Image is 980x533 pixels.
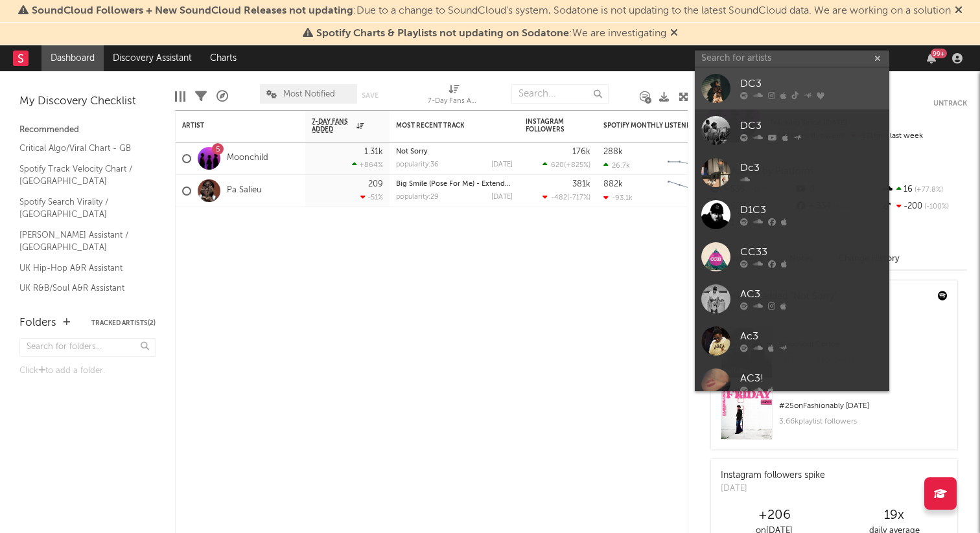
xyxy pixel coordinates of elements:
[368,180,383,188] div: 209
[779,398,948,414] div: # 25 on Fashionably [DATE]
[695,67,889,109] a: DC3
[927,53,936,63] button: 99+
[569,194,589,201] span: -717 %
[19,162,143,188] a: Spotify Track Velocity Chart / [GEOGRAPHIC_DATA]
[603,161,630,170] div: 26.7k
[913,187,943,194] span: +77.8 %
[695,278,889,320] a: AC3
[740,245,883,260] div: CC33
[721,469,825,482] div: Instagram followers spike
[662,142,720,175] svg: Chart title
[711,388,957,449] a: #25onFashionably [DATE]3.66kplaylist followers
[19,195,143,221] a: Spotify Search Virality / [GEOGRAPHIC_DATA]
[572,148,590,156] div: 176k
[670,28,678,39] span: Dismiss
[182,122,279,130] div: Artist
[227,185,262,196] a: Pa Salieu
[603,148,623,156] div: 288k
[227,153,268,164] a: Moonchild
[740,371,883,387] div: AC3!
[740,329,883,345] div: Ac3
[19,122,156,138] div: Recommended
[603,194,633,202] div: -93.1k
[551,194,567,201] span: -482
[360,193,383,201] div: -51 %
[312,118,353,133] span: 7-Day Fans Added
[603,180,623,188] div: 882k
[881,198,967,215] div: -200
[175,78,185,115] div: Edit Columns
[216,78,228,115] div: A&R Pipeline
[526,118,571,133] div: Instagram Followers
[91,320,156,326] button: Tracked Artists(2)
[542,193,590,201] div: ( )
[881,181,967,198] div: 16
[714,508,834,523] div: +206
[955,6,962,16] span: Dismiss
[396,148,513,155] div: Not Sorry
[834,508,954,523] div: 19 x
[19,338,156,357] input: Search for folders...
[352,161,383,169] div: +864 %
[19,363,156,379] div: Click to add a folder.
[491,194,513,201] div: [DATE]
[740,203,883,218] div: D1C3
[740,161,883,176] div: Dc3
[695,236,889,278] a: CC33
[695,362,889,404] a: AC3!
[922,203,949,210] span: -100 %
[364,148,383,156] div: 1.31k
[695,320,889,362] a: Ac3
[740,119,883,134] div: DC3
[283,90,335,98] span: Most Notified
[19,141,143,155] a: Critical Algo/Viral Chart - GB
[740,76,883,92] div: DC3
[542,161,590,169] div: ( )
[195,78,207,115] div: Filters
[19,228,143,255] a: [PERSON_NAME] Assistant / [GEOGRAPHIC_DATA]
[572,180,590,188] div: 381k
[19,94,156,109] div: My Discovery Checklist
[566,162,589,169] span: +825 %
[933,97,967,110] button: Untrack
[396,181,528,188] a: Big Smile (Pose For Me) - Extended Mix
[396,161,439,168] div: popularity: 36
[551,162,564,169] span: 620
[695,194,889,236] a: D1C3
[695,51,889,67] input: Search for artists
[104,45,201,71] a: Discovery Assistant
[779,414,948,429] div: 3.66k playlist followers
[201,45,246,71] a: Charts
[316,28,569,39] span: Spotify Charts & Playlists not updating on Sodatone
[32,6,951,16] span: : Due to a change to SoundCloud's system, Sodatone is not updating to the latest SoundCloud data....
[19,261,143,275] a: UK Hip-Hop A&R Assistant
[695,109,889,152] a: DC3
[428,78,480,115] div: 7-Day Fans Added (7-Day Fans Added)
[41,45,104,71] a: Dashboard
[603,122,701,130] div: Spotify Monthly Listeners
[396,148,428,155] a: Not Sorry
[662,175,720,207] svg: Chart title
[316,28,666,39] span: : We are investigating
[396,181,513,188] div: Big Smile (Pose For Me) - Extended Mix
[19,281,143,295] a: UK R&B/Soul A&R Assistant
[695,152,889,194] a: Dc3
[721,482,825,495] div: [DATE]
[931,49,947,58] div: 99 +
[19,315,56,331] div: Folders
[428,94,480,109] div: 7-Day Fans Added (7-Day Fans Added)
[491,161,513,168] div: [DATE]
[362,92,379,99] button: Save
[396,194,439,201] div: popularity: 29
[740,287,883,302] div: AC3
[32,6,353,16] span: SoundCloud Followers + New SoundCloud Releases not updating
[396,122,493,130] div: Most Recent Track
[511,84,609,104] input: Search...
